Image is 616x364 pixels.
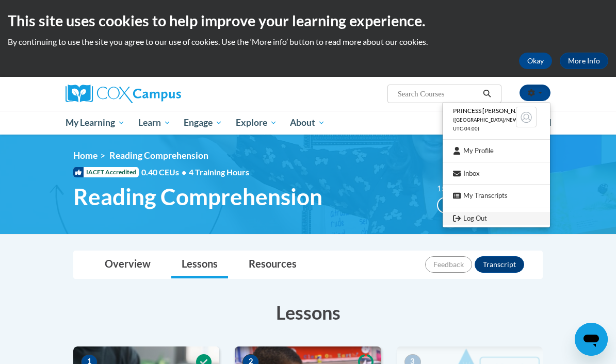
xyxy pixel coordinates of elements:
a: My Profile [443,144,550,157]
span: ([GEOGRAPHIC_DATA]/New_York UTC-04:00) [453,117,533,131]
a: My Transcripts [443,189,550,202]
a: Inbox [443,167,550,180]
iframe: Button to launch messaging window [575,323,608,356]
span: Princess [PERSON_NAME] [453,107,531,114]
img: Learner Profile Avatar [516,107,537,127]
a: Logout [443,212,550,225]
